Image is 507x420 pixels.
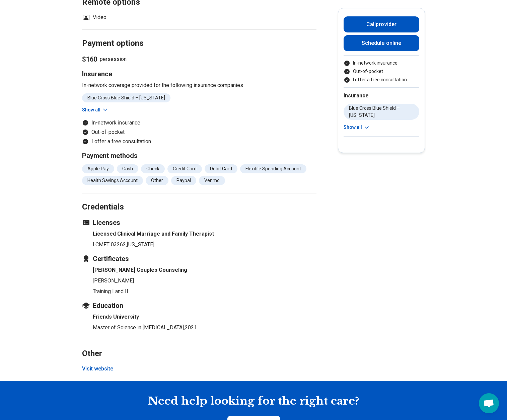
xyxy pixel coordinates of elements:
[82,254,316,263] h3: Certificates
[93,241,316,249] p: LCMFT 03262
[199,176,225,185] li: Venmo
[82,106,108,113] button: Show all
[344,16,419,32] button: Callprovider
[82,93,170,102] li: Blue Cross Blue Shield – [US_STATE]
[82,151,316,160] h3: Payment methods
[344,60,419,83] ul: Payment options
[82,22,316,49] h2: Payment options
[82,218,316,227] h3: Licenses
[82,365,113,373] button: Visit website
[82,119,316,127] li: In-network insurance
[126,241,154,248] span: , [US_STATE]
[146,176,168,185] li: Other
[82,176,143,185] li: Health Savings Account
[117,164,138,173] li: Cash
[82,301,316,310] h3: Education
[344,76,419,83] li: I offer a free consultation
[93,230,316,238] h4: Licensed Clinical Marriage and Family Therapist
[82,81,316,89] p: In-network coverage provided for the following insurance companies
[82,164,114,173] li: Apple Pay
[82,55,97,64] span: $160
[82,69,316,79] h3: Insurance
[205,164,237,173] li: Debit Card
[344,104,419,120] li: Blue Cross Blue Shield – [US_STATE]
[82,185,316,213] h2: Credentials
[82,13,106,21] li: Video
[5,394,502,408] h2: Need help looking for the right care?
[93,324,316,332] p: Master of Science in [MEDICAL_DATA] , 2021
[171,176,196,185] li: Paypal
[141,164,165,173] li: Check
[82,332,316,359] h2: Other
[240,164,306,173] li: Flexible Spending Account
[344,124,370,131] button: Show all
[344,92,419,100] h2: Insurance
[344,35,419,51] a: Schedule online
[82,138,316,146] li: I offer a free consultation
[82,119,316,146] ul: Payment options
[93,287,316,296] p: Training I and II.
[93,277,316,285] p: [PERSON_NAME]
[93,266,316,274] h4: [PERSON_NAME] Couples Counseling
[82,128,316,136] li: Out-of-pocket
[82,55,316,64] p: per session
[93,313,316,321] h4: Friends University
[344,60,419,67] li: In-network insurance
[344,68,419,75] li: Out-of-pocket
[479,393,499,413] div: Open chat
[167,164,202,173] li: Credit Card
